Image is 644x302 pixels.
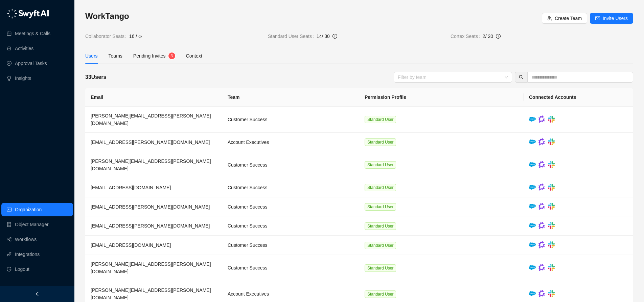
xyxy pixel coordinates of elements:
[222,88,359,107] th: Team
[524,88,633,107] th: Connected Accounts
[15,247,40,261] a: Integrations
[85,73,106,81] h5: 33 Users
[91,185,171,190] span: [EMAIL_ADDRESS][DOMAIN_NAME]
[365,138,396,146] span: Standard User
[547,16,552,21] span: team
[548,222,555,229] img: slack-Cn3INd-T.png
[548,116,555,123] img: slack-Cn3INd-T.png
[222,255,359,281] td: Customer Success
[186,52,202,60] div: Context
[317,34,330,39] span: 14 / 30
[538,203,545,210] img: gong-Dwh8HbPa.png
[548,161,555,168] img: slack-Cn3INd-T.png
[548,290,555,297] img: slack-Cn3INd-T.png
[548,264,555,271] img: slack-Cn3INd-T.png
[548,203,555,210] img: slack-Cn3INd-T.png
[529,162,536,167] img: salesforce-ChMvK6Xa.png
[222,197,359,217] td: Customer Success
[538,161,545,168] img: gong-Dwh8HbPa.png
[85,52,98,60] div: Users
[222,107,359,133] td: Customer Success
[622,280,641,298] iframe: Open customer support
[7,267,11,272] span: logout
[590,13,633,24] button: Invite Users
[555,15,582,22] span: Create Team
[538,241,545,249] img: gong-Dwh8HbPa.png
[538,184,545,191] img: gong-Dwh8HbPa.png
[15,233,37,246] a: Workflows
[85,11,542,22] h3: WorkTango
[85,88,222,107] th: Email
[222,152,359,178] td: Customer Success
[548,241,555,248] img: slack-Cn3INd-T.png
[365,184,396,191] span: Standard User
[529,242,536,247] img: salesforce-ChMvK6Xa.png
[91,287,211,300] span: [PERSON_NAME][EMAIL_ADDRESS][PERSON_NAME][DOMAIN_NAME]
[529,291,536,296] img: salesforce-ChMvK6Xa.png
[359,88,524,107] th: Permission Profile
[7,8,49,19] img: logo-05li4sbe.png
[519,75,524,80] span: search
[85,33,129,40] span: Collaborator Seats
[595,16,600,21] span: mail
[496,34,501,39] span: info-circle
[542,13,587,24] button: Create Team
[548,138,555,145] img: slack-Cn3INd-T.png
[168,52,175,59] sup: 3
[35,292,40,296] span: left
[222,133,359,152] td: Account Executives
[365,116,396,123] span: Standard User
[91,261,211,274] span: [PERSON_NAME][EMAIL_ADDRESS][PERSON_NAME][DOMAIN_NAME]
[15,262,29,276] span: Logout
[91,242,171,248] span: [EMAIL_ADDRESS][DOMAIN_NAME]
[91,139,210,145] span: [EMAIL_ADDRESS][PERSON_NAME][DOMAIN_NAME]
[365,222,396,230] span: Standard User
[451,33,483,40] span: Cortex Seats
[91,223,210,229] span: [EMAIL_ADDRESS][PERSON_NAME][DOMAIN_NAME]
[538,222,545,229] img: gong-Dwh8HbPa.png
[365,242,396,249] span: Standard User
[529,223,536,228] img: salesforce-ChMvK6Xa.png
[109,52,122,60] div: Teams
[538,138,545,146] img: gong-Dwh8HbPa.png
[91,204,210,210] span: [EMAIL_ADDRESS][PERSON_NAME][DOMAIN_NAME]
[483,34,493,39] span: 2 / 20
[529,185,536,190] img: salesforce-ChMvK6Xa.png
[91,113,211,126] span: [PERSON_NAME][EMAIL_ADDRESS][PERSON_NAME][DOMAIN_NAME]
[365,203,396,211] span: Standard User
[603,15,628,22] span: Invite Users
[538,290,545,297] img: gong-Dwh8HbPa.png
[538,264,545,271] img: gong-Dwh8HbPa.png
[91,158,211,171] span: [PERSON_NAME][EMAIL_ADDRESS][PERSON_NAME][DOMAIN_NAME]
[365,161,396,169] span: Standard User
[529,204,536,209] img: salesforce-ChMvK6Xa.png
[529,265,536,270] img: salesforce-ChMvK6Xa.png
[129,33,142,40] span: 16 / ∞
[170,53,173,58] span: 3
[365,264,396,272] span: Standard User
[15,203,42,216] a: Organization
[15,27,50,40] a: Meetings & Calls
[15,42,33,55] a: Activities
[222,216,359,236] td: Customer Success
[268,33,317,40] span: Standard User Seats
[529,139,536,144] img: salesforce-ChMvK6Xa.png
[332,34,337,39] span: info-circle
[529,117,536,122] img: salesforce-ChMvK6Xa.png
[15,71,31,85] a: Insights
[548,184,555,191] img: slack-Cn3INd-T.png
[365,290,396,298] span: Standard User
[222,178,359,197] td: Customer Success
[15,57,47,70] a: Approval Tasks
[133,53,166,59] span: Pending Invites
[222,236,359,255] td: Customer Success
[15,218,49,231] a: Object Manager
[538,115,545,123] img: gong-Dwh8HbPa.png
